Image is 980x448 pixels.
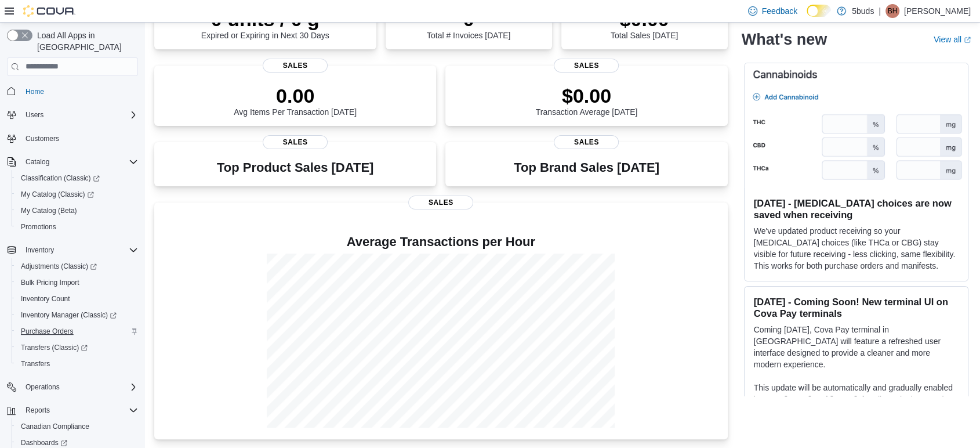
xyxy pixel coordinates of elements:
[21,327,74,336] span: Purchase Orders
[16,292,138,306] span: Inventory Count
[21,243,138,257] span: Inventory
[934,35,971,44] a: View allExternal link
[554,59,619,73] span: Sales
[32,30,138,53] span: Load All Apps in [GEOGRAPHIC_DATA]
[21,222,56,232] span: Promotions
[21,310,117,320] span: Inventory Manager (Classic)
[16,292,75,306] a: Inventory Count
[536,84,638,107] p: $0.00
[785,395,857,404] strong: [DATE] and [DATE]
[16,204,138,218] span: My Catalog (Beta)
[16,187,138,201] span: My Catalog (Classic)
[2,154,143,170] button: Catalog
[21,380,138,394] span: Operations
[879,4,881,18] p: |
[762,5,797,17] span: Feedback
[12,203,143,219] button: My Catalog (Beta)
[16,171,104,185] a: Classification (Classic)
[2,379,143,395] button: Operations
[807,17,807,17] span: Dark Mode
[12,219,143,235] button: Promotions
[427,8,510,40] div: Total # Invoices [DATE]
[12,291,143,307] button: Inventory Count
[12,323,143,339] button: Purchase Orders
[16,220,138,234] span: Promotions
[234,84,357,107] p: 0.00
[21,380,64,394] button: Operations
[21,155,138,169] span: Catalog
[2,83,143,100] button: Home
[217,161,373,175] h3: Top Product Sales [DATE]
[12,258,143,274] a: Adjustments (Classic)
[16,324,138,338] span: Purchase Orders
[21,174,100,183] span: Classification (Classic)
[12,307,143,323] a: Inventory Manager (Classic)
[888,4,898,18] span: BH
[21,438,67,447] span: Dashboards
[754,382,959,440] p: This update will be automatically and gradually enabled between , for all terminals operating on ...
[2,402,143,418] button: Reports
[21,422,89,431] span: Canadian Compliance
[21,190,94,199] span: My Catalog (Classic)
[611,8,678,40] div: Total Sales [DATE]
[26,245,54,255] span: Inventory
[807,5,831,17] input: Dark Mode
[263,135,328,149] span: Sales
[26,406,50,415] span: Reports
[234,84,357,117] div: Avg Items Per Transaction [DATE]
[26,134,59,143] span: Customers
[21,108,138,122] span: Users
[16,324,78,338] a: Purchase Orders
[12,170,143,186] a: Classification (Classic)
[514,161,659,175] h3: Top Brand Sales [DATE]
[201,8,329,40] div: Expired or Expiring in Next 30 Days
[16,357,55,371] a: Transfers
[21,403,138,417] span: Reports
[21,85,49,99] a: Home
[16,259,138,273] span: Adjustments (Classic)
[21,155,54,169] button: Catalog
[21,108,48,122] button: Users
[26,87,44,96] span: Home
[16,420,138,433] span: Canadian Compliance
[12,274,143,291] button: Bulk Pricing Import
[26,110,43,120] span: Users
[21,84,138,99] span: Home
[16,220,61,234] a: Promotions
[885,4,899,18] div: Brittany Harpestad
[16,187,99,201] a: My Catalog (Classic)
[554,135,619,149] span: Sales
[742,30,827,49] h2: What's new
[754,197,959,221] h3: [DATE] - [MEDICAL_DATA] choices are now saved when receiving
[21,294,70,304] span: Inventory Count
[23,5,75,17] img: Cova
[26,157,49,167] span: Catalog
[21,359,50,368] span: Transfers
[21,131,138,146] span: Customers
[408,196,473,209] span: Sales
[16,341,138,355] span: Transfers (Classic)
[16,308,121,322] a: Inventory Manager (Classic)
[26,382,60,392] span: Operations
[12,186,143,203] a: My Catalog (Classic)
[263,59,328,73] span: Sales
[904,4,971,18] p: [PERSON_NAME]
[754,225,959,272] p: We've updated product receiving so your [MEDICAL_DATA] choices (like THCa or CBG) stay visible fo...
[852,4,874,18] p: 5buds
[2,242,143,258] button: Inventory
[164,235,718,249] h4: Average Transactions per Hour
[21,243,59,257] button: Inventory
[12,339,143,356] a: Transfers (Classic)
[16,420,94,433] a: Canadian Compliance
[21,278,79,287] span: Bulk Pricing Import
[16,259,101,273] a: Adjustments (Classic)
[16,308,138,322] span: Inventory Manager (Classic)
[16,204,82,218] a: My Catalog (Beta)
[16,357,138,371] span: Transfers
[16,171,138,185] span: Classification (Classic)
[754,296,959,319] h3: [DATE] - Coming Soon! New terminal UI on Cova Pay terminals
[536,84,638,117] div: Transaction Average [DATE]
[754,324,959,370] p: Coming [DATE], Cova Pay terminal in [GEOGRAPHIC_DATA] will feature a refreshed user interface des...
[21,343,88,352] span: Transfers (Classic)
[21,206,77,215] span: My Catalog (Beta)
